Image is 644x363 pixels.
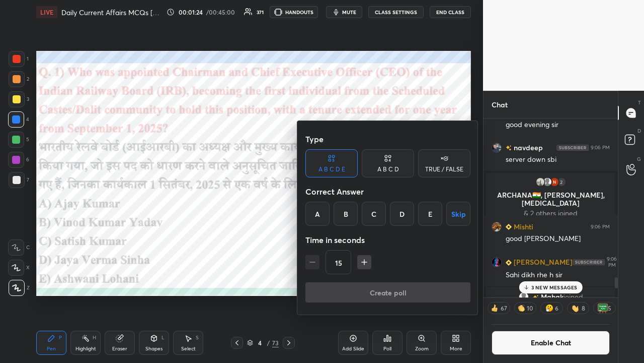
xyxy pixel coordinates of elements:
div: C [362,202,386,226]
div: D [390,202,414,226]
div: Time in seconds [305,230,470,250]
div: A B C D [377,166,399,172]
div: A B C D E [318,166,345,172]
div: Type [305,129,470,149]
div: E [418,202,442,226]
div: B [334,202,358,226]
div: TRUE / FALSE [425,166,463,172]
div: A [305,202,330,226]
div: Correct Answer [305,181,470,202]
button: Skip [446,202,470,226]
